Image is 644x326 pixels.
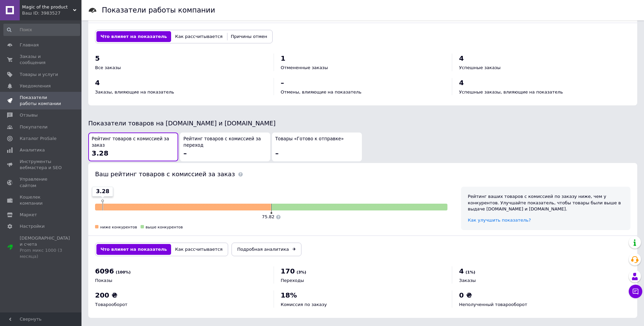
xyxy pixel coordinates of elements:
[272,133,362,161] button: Товары «Готово к отправке»–
[20,112,38,118] span: Отзывы
[171,31,227,42] button: Как рассчитывается
[171,244,227,255] button: Как рассчитывается
[468,193,624,212] div: Рейтинг ваших товаров с комиссией по заказу ниже, чем у конкурентов. Улучшайте показатель, чтобы ...
[95,79,100,87] span: 4
[96,188,109,195] span: 3.28
[459,267,464,275] span: 4
[95,291,117,299] span: 200 ₴
[20,72,58,78] span: Товары и услуги
[96,31,171,42] button: Что влияет на показатель
[459,65,500,70] span: Успешные заказы
[22,4,73,10] span: Magic of the product
[20,223,44,229] span: Настройки
[95,302,127,307] span: Товарооборот
[20,176,63,188] span: Управление сайтом
[95,278,112,283] span: Показы
[20,95,63,107] span: Показатели работы компании
[183,136,266,148] span: Рейтинг товаров с комиссией за переход
[281,89,362,95] span: Отмены, влияющие на показатель
[20,212,37,218] span: Маркет
[180,133,270,161] button: Рейтинг товаров с комиссией за переход–
[92,136,175,148] span: Рейтинг товаров с комиссией за заказ
[262,214,274,219] span: 75.82
[281,54,286,62] span: 1
[459,291,472,299] span: 0 ₴
[275,136,344,142] span: Товары «Готово к отправке»
[96,244,171,255] button: Что влияет на показатель
[281,291,297,299] span: 18%
[20,136,56,142] span: Каталог ProSale
[459,302,527,307] span: Неполученный товарооборот
[20,42,39,48] span: Главная
[3,24,80,36] input: Поиск
[116,270,131,274] span: (100%)
[296,270,306,274] span: (3%)
[459,54,464,62] span: 4
[22,10,81,16] div: Ваш ID: 3983527
[20,124,48,130] span: Покупатели
[95,89,174,95] span: Заказы, влияющие на показатель
[102,6,215,14] h1: Показатели работы компании
[20,194,63,206] span: Кошелек компании
[20,54,63,66] span: Заказы и сообщения
[281,302,327,307] span: Комиссия по заказу
[20,159,63,171] span: Инструменты вебмастера и SEO
[88,133,178,161] button: Рейтинг товаров с комиссией за заказ3.28
[92,149,108,157] span: 3.28
[20,147,45,153] span: Аналитика
[146,225,183,229] span: выше конкурентов
[95,267,114,275] span: 6096
[281,278,304,283] span: Переходы
[183,149,187,157] span: –
[281,79,284,87] span: –
[232,243,301,256] a: Подробная аналитика
[227,31,271,42] button: Причины отмен
[459,89,563,95] span: Успешные заказы, влияющие на показатель
[281,267,295,275] span: 170
[95,170,235,178] span: Ваш рейтинг товаров с комиссией за заказ
[20,247,70,260] div: Prom микс 1000 (3 месяца)
[465,270,475,274] span: (1%)
[629,285,642,298] button: Чат с покупателем
[95,54,100,62] span: 5
[20,83,51,89] span: Уведомления
[95,65,121,70] span: Все заказы
[459,79,464,87] span: 4
[281,65,328,70] span: Отмененные заказы
[468,218,531,223] a: Как улучшить показатель?
[100,225,137,229] span: ниже конкурентов
[275,149,279,157] span: –
[20,235,70,260] span: [DEMOGRAPHIC_DATA] и счета
[88,120,276,127] span: Показатели товаров на [DOMAIN_NAME] и [DOMAIN_NAME]
[459,278,476,283] span: Заказы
